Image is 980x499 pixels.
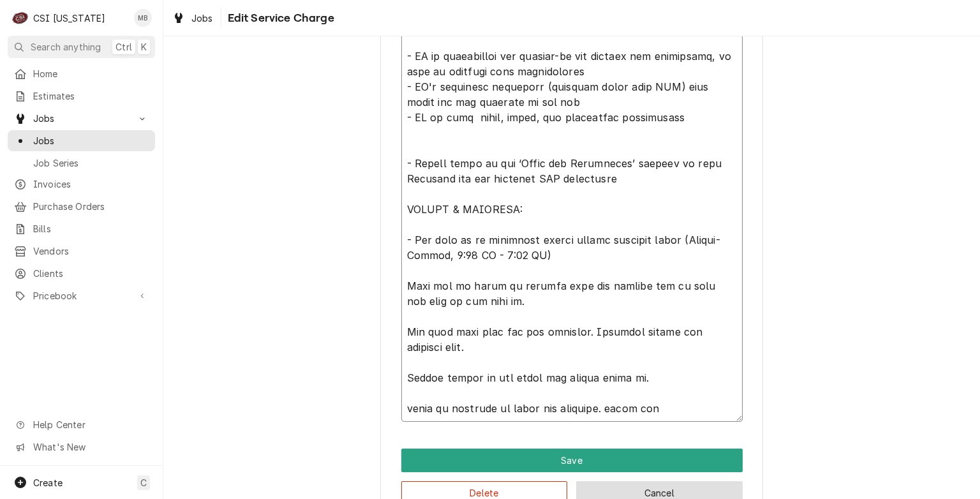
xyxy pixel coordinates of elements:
a: Go to Jobs [8,108,155,129]
span: Jobs [33,112,130,125]
span: Clients [33,267,149,280]
div: C [11,9,29,27]
a: Jobs [167,8,218,29]
span: Jobs [191,11,213,25]
span: Vendors [33,244,149,258]
span: Home [33,67,149,80]
span: K [141,40,147,54]
a: Go to What's New [8,436,155,458]
a: Invoices [8,174,155,195]
span: Job Series [33,156,149,170]
a: Bills [8,218,155,239]
span: Bills [33,222,149,235]
a: Vendors [8,241,155,262]
div: Button Group Row [401,449,743,472]
button: Save [401,449,743,472]
span: What's New [33,440,147,454]
span: Jobs [33,134,149,147]
span: Edit Service Charge [224,10,334,27]
a: Home [8,63,155,84]
button: Search anythingCtrlK [8,36,155,58]
a: Job Series [8,153,155,174]
a: Go to Pricebook [8,285,155,306]
a: Jobs [8,130,155,151]
span: Help Center [33,418,147,431]
span: Search anything [31,40,101,54]
a: Go to Help Center [8,414,155,435]
span: Ctrl [115,40,132,54]
a: Estimates [8,86,155,107]
span: C [140,476,147,489]
div: CSI [US_STATE] [33,11,105,25]
a: Clients [8,263,155,284]
span: Invoices [33,177,149,191]
span: Estimates [33,89,149,103]
span: Pricebook [33,289,130,302]
div: CSI Kentucky's Avatar [11,9,29,27]
span: Create [33,477,63,488]
div: MB [134,9,152,27]
a: Purchase Orders [8,196,155,217]
span: Purchase Orders [33,200,149,213]
div: Matt Brewington's Avatar [134,9,152,27]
